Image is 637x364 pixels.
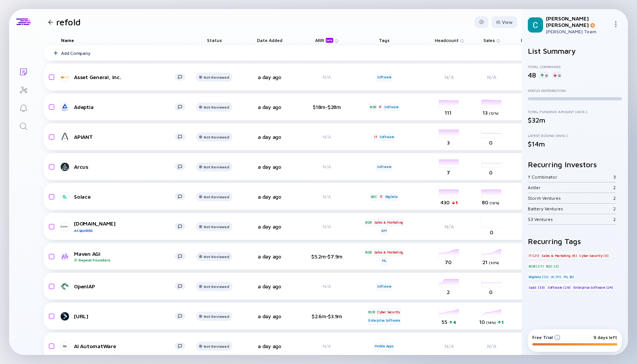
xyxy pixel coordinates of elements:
div: Y Combinator [528,174,613,180]
div: Status Distribution [528,88,622,93]
div: a day ago [248,283,291,289]
a: AI AutomatWare [61,342,191,351]
div: Enterprise Software (24) [573,283,614,291]
div: Enterprise Software [367,317,401,324]
div: beta [326,38,333,43]
div: OpenIAP [74,283,175,289]
h2: Recurring Tags [528,237,622,246]
div: B2B [364,248,372,256]
a: OpenIAP [61,282,191,291]
img: Menu [613,21,619,27]
div: Not Reviewed [204,135,229,139]
div: 2 [613,206,616,212]
div: N/A [302,283,351,289]
div: B2C [370,193,378,201]
div: Antler [528,185,613,190]
div: a day ago [248,163,291,170]
div: N/A [471,66,513,87]
h2: List Summary [528,47,622,55]
div: $5.2m-$7.9m [302,253,351,260]
div: S3 Ventures [528,216,613,222]
div: a day ago [248,74,291,80]
div: B2B [364,218,372,226]
div: Software [376,73,392,81]
div: 0 [539,72,549,79]
div: Software (29) [547,283,571,291]
div: Sales & Marketing [373,218,404,226]
div: a day ago [248,313,291,319]
div: B2B (27) [528,262,544,270]
div: Sales & Marketing (6) [541,252,578,259]
span: Status [207,37,222,43]
div: Sales & Marketing [373,248,404,256]
div: a day ago [248,343,291,349]
div: Name [55,35,191,45]
div: Not Reviewed [204,254,229,259]
div: BigData [384,193,399,201]
div: 3 [613,174,616,180]
a: Solace [61,192,191,201]
div: B2C (2) [545,262,560,270]
span: Headcount [435,37,459,43]
div: Software [376,163,392,171]
div: APIANT [74,134,175,140]
div: Add Company [61,50,90,56]
div: Adeptia [74,104,175,110]
div: API [380,227,388,235]
div: B2B [369,103,377,111]
div: Software [379,133,395,141]
div: IT [373,133,378,141]
div: Cyber Security [377,308,401,316]
div: IT [379,193,384,201]
div: AI AutomatWare [74,343,175,349]
a: Lists [9,62,38,80]
div: Not Reviewed [204,224,229,229]
div: N/A [302,224,351,229]
div: Solace [74,193,175,200]
div: Software [383,103,399,111]
div: Total Companies [528,64,622,69]
img: Chirag Profile Picture [528,17,543,33]
div: Cyber Security (3) [579,252,609,259]
div: ARR [315,37,335,43]
div: Mobile Apps [374,342,394,350]
div: [PERSON_NAME] Team [546,29,610,34]
div: $14m [528,140,622,148]
div: Maven AGI [74,250,175,262]
div: ML (8) [563,273,575,280]
div: 0 [552,72,562,79]
div: ML [381,257,388,264]
a: APIANT [61,132,191,142]
div: N/A [302,134,351,140]
div: Arcus [74,163,175,170]
a: Arcus [61,162,191,171]
div: $2.6m-$3.9m [302,313,351,319]
div: a day ago [248,134,291,140]
button: View [491,16,517,28]
a: Investor Map [9,80,38,98]
div: Not Reviewed [204,165,229,169]
div: Latest Round (Avg.) [528,133,622,138]
div: N/A [302,74,351,80]
div: N/A [513,66,555,87]
h2: Recurring Investors [528,160,622,169]
a: [DOMAIN_NAME]Acquired [61,220,191,233]
div: Not Reviewed [204,344,229,348]
div: SaaS (33) [528,283,546,291]
div: a day ago [248,253,291,260]
div: $32m [528,116,622,124]
h1: refold [56,17,81,27]
div: N/A [302,343,351,349]
a: Maven AGIRepeat Founders [61,250,191,262]
div: 48 [528,71,536,79]
div: [URL] [74,313,175,319]
div: a day ago [248,104,291,110]
div: [DOMAIN_NAME] [74,220,175,233]
div: a day ago [248,193,291,200]
div: N/A [428,66,471,87]
div: 9 days left [593,334,617,340]
a: [URL] [61,312,191,321]
div: N/A [302,194,351,199]
div: N/A [471,335,513,356]
div: [PERSON_NAME] [PERSON_NAME] [546,15,610,28]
